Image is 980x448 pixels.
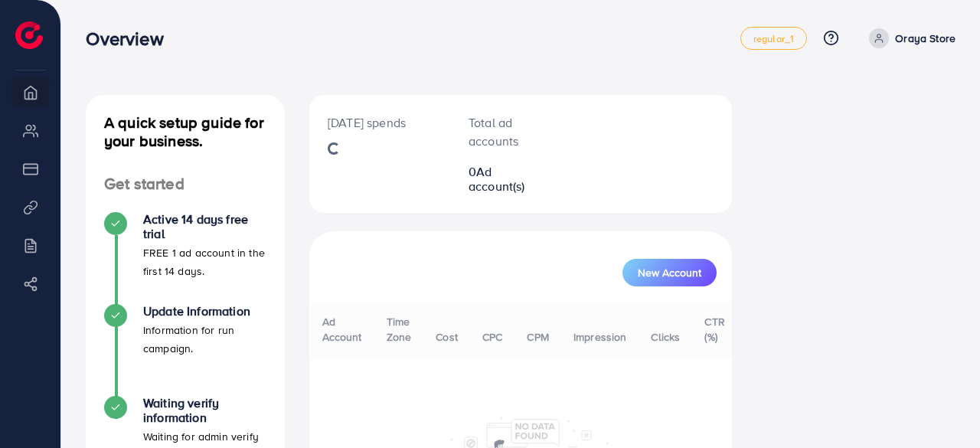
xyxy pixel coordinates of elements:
span: New Account [638,267,701,278]
h4: Waiting verify information [143,396,266,425]
p: Oraya Store [895,29,955,47]
a: Oraya Store [863,28,955,48]
button: New Account [622,259,717,286]
p: Total ad accounts [469,113,537,150]
h4: Active 14 days free trial [143,212,266,241]
a: regular_1 [740,27,807,50]
span: regular_1 [753,34,794,44]
h4: Update Information [143,304,266,319]
h4: A quick setup guide for your business. [86,113,285,150]
h3: Overview [86,28,175,50]
li: Active 14 days free trial [86,212,285,304]
p: FREE 1 ad account in the first 14 days. [143,244,266,280]
img: logo [15,21,43,49]
li: Update Information [86,304,285,396]
p: [DATE] spends [328,113,432,132]
h2: 0 [469,165,537,194]
span: Ad account(s) [469,163,525,195]
p: Information for run campaign. [143,321,266,358]
h4: Get started [86,175,285,194]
